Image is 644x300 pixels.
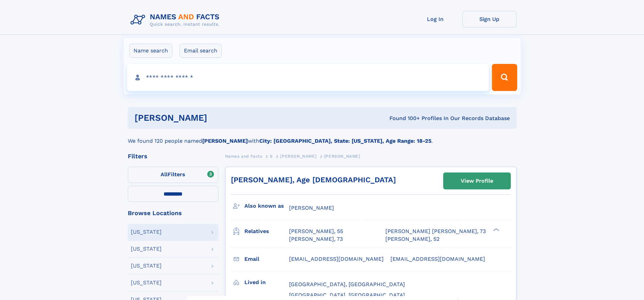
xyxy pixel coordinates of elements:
h3: Lived in [244,277,289,288]
div: [US_STATE] [131,280,162,285]
a: Sign Up [462,11,517,27]
div: View Profile [461,173,493,189]
span: [EMAIL_ADDRESS][DOMAIN_NAME] [289,256,384,262]
a: [PERSON_NAME] [PERSON_NAME], 73 [385,228,486,235]
div: [US_STATE] [131,229,162,235]
label: Filters [128,167,218,183]
span: S [270,154,273,159]
a: [PERSON_NAME], 52 [385,235,439,243]
div: [US_STATE] [131,263,162,269]
div: [US_STATE] [131,246,162,252]
h1: [PERSON_NAME] [135,114,299,122]
div: We found 120 people named with . [128,129,517,145]
div: Browse Locations [128,210,218,216]
button: Search Button [492,64,517,91]
span: All [161,171,168,178]
b: City: [GEOGRAPHIC_DATA], State: [US_STATE], Age Range: 18-25 [259,138,431,144]
input: search input [127,64,489,91]
span: [GEOGRAPHIC_DATA], [GEOGRAPHIC_DATA] [289,292,405,298]
img: Logo Names and Facts [128,11,225,29]
span: [GEOGRAPHIC_DATA], [GEOGRAPHIC_DATA] [289,281,405,287]
label: Name search [129,44,172,58]
span: [PERSON_NAME] [289,205,334,211]
a: [PERSON_NAME] [280,152,316,160]
a: Log In [408,11,462,27]
a: View Profile [444,173,510,189]
div: ❯ [492,228,500,232]
div: Filters [128,153,218,159]
label: Email search [180,44,222,58]
a: [PERSON_NAME], 55 [289,228,343,235]
span: [PERSON_NAME] [324,154,360,159]
h3: Also known as [244,200,289,212]
h3: Relatives [244,226,289,237]
span: [EMAIL_ADDRESS][DOMAIN_NAME] [390,256,485,262]
h3: Email [244,253,289,265]
a: S [270,152,273,160]
a: Names and Facts [225,152,262,160]
b: [PERSON_NAME] [202,138,248,144]
a: [PERSON_NAME], Age [DEMOGRAPHIC_DATA] [231,176,396,184]
div: Found 100+ Profiles In Our Records Database [298,115,510,122]
a: [PERSON_NAME], 73 [289,235,343,243]
span: [PERSON_NAME] [280,154,316,159]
